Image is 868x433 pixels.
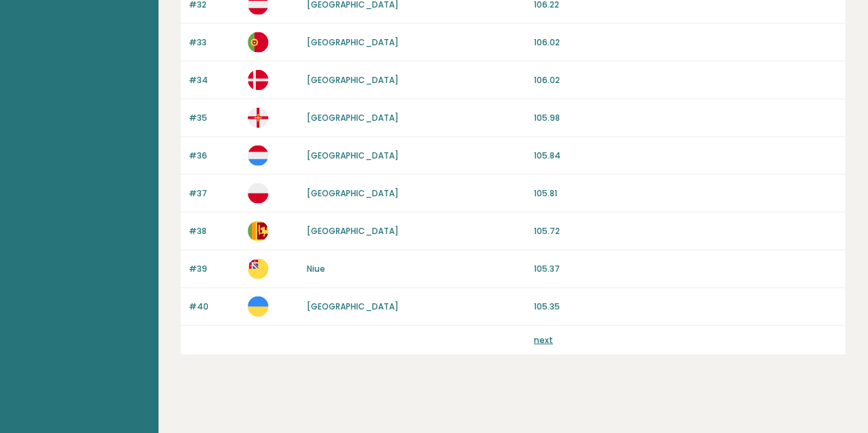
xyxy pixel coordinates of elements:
[248,183,268,204] img: pl.svg
[189,74,239,86] p: #34
[534,36,837,49] p: 106.02
[534,225,837,237] p: 105.72
[189,225,239,237] p: #38
[248,221,268,242] img: lk.svg
[306,112,398,124] a: [GEOGRAPHIC_DATA]
[534,74,837,86] p: 106.02
[306,263,325,274] a: Niue
[306,36,398,48] a: [GEOGRAPHIC_DATA]
[534,150,837,162] p: 105.84
[534,301,837,313] p: 105.35
[534,112,837,124] p: 105.98
[306,74,398,86] a: [GEOGRAPHIC_DATA]
[248,32,268,53] img: pt.svg
[189,150,239,162] p: #36
[189,263,239,275] p: #39
[248,70,268,91] img: dk.svg
[306,187,398,199] a: [GEOGRAPHIC_DATA]
[534,263,837,275] p: 105.37
[306,225,398,237] a: [GEOGRAPHIC_DATA]
[248,296,268,317] img: ua.svg
[306,150,398,161] a: [GEOGRAPHIC_DATA]
[189,36,239,49] p: #33
[189,301,239,313] p: #40
[248,145,268,166] img: lu.svg
[248,108,268,128] img: gg.svg
[534,334,553,346] a: next
[189,112,239,124] p: #35
[534,187,837,200] p: 105.81
[248,259,268,279] img: nu.svg
[306,301,398,312] a: [GEOGRAPHIC_DATA]
[189,187,239,200] p: #37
